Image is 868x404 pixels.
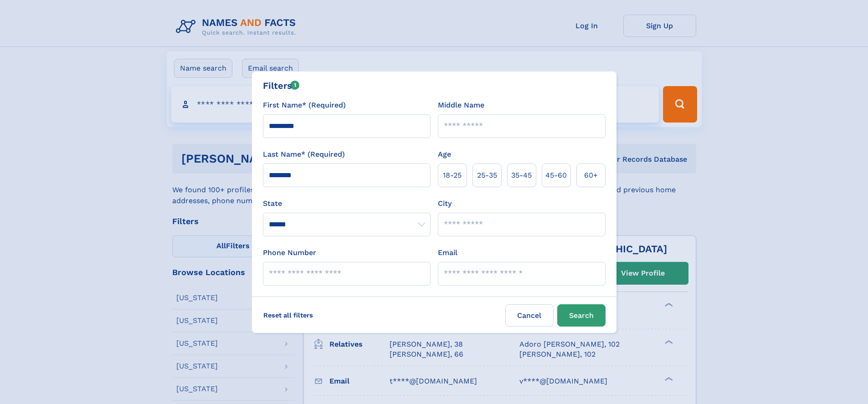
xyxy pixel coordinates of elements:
[438,247,457,258] label: Email
[263,198,431,209] label: State
[477,170,497,181] span: 25‑35
[438,198,452,209] label: City
[263,100,346,111] label: First Name* (Required)
[438,149,451,160] label: Age
[263,79,300,92] div: Filters
[257,304,319,326] label: Reset all filters
[557,304,606,327] button: Search
[443,170,462,181] span: 18‑25
[263,247,316,258] label: Phone Number
[545,170,567,181] span: 45‑60
[263,149,345,160] label: Last Name* (Required)
[584,170,598,181] span: 60+
[505,304,554,327] label: Cancel
[511,170,532,181] span: 35‑45
[438,100,484,111] label: Middle Name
